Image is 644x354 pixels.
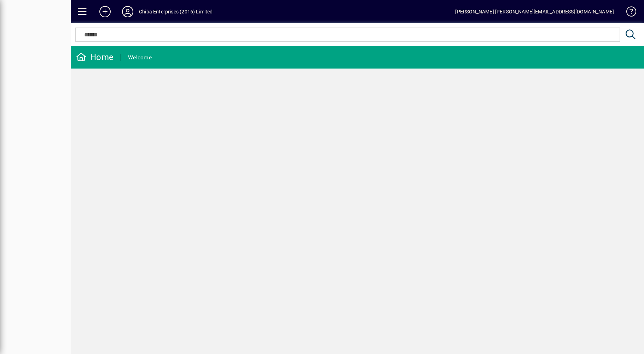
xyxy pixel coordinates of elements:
div: Chiba Enterprises (2016) Limited [139,6,213,17]
button: Profile [116,5,139,18]
div: Home [76,52,114,63]
button: Add [94,5,116,18]
a: Knowledge Base [621,1,635,24]
div: Welcome [128,52,152,63]
div: [PERSON_NAME] [PERSON_NAME][EMAIL_ADDRESS][DOMAIN_NAME] [455,6,614,17]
